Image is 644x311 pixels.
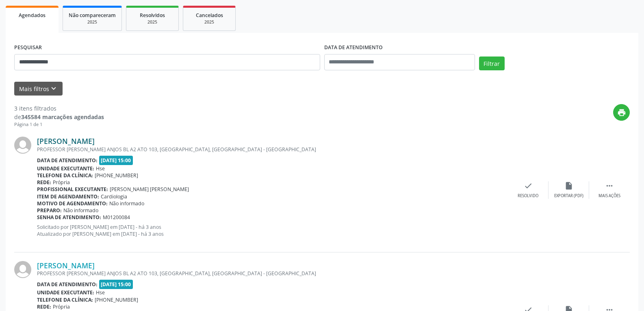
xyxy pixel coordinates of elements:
[37,207,62,214] b: Preparo:
[37,137,95,146] a: [PERSON_NAME]
[37,270,508,277] div: PROFESSOR [PERSON_NAME] ANJOS BL A2 ATO 103, [GEOGRAPHIC_DATA], [GEOGRAPHIC_DATA] - [GEOGRAPHIC_D...
[37,289,94,296] b: Unidade executante:
[605,181,614,190] i: 
[37,165,94,172] b: Unidade executante:
[37,172,93,179] b: Telefone da clínica:
[37,200,108,207] b: Motivo de agendamento:
[96,165,105,172] span: Hse
[14,82,63,96] button: Mais filtroskeyboard_arrow_down
[101,193,127,200] span: Cardiologia
[95,296,138,303] span: [PHONE_NUMBER]
[518,193,538,199] div: Resolvido
[96,289,105,296] span: Hse
[14,104,104,113] div: 3 itens filtrados
[37,179,51,186] b: Rede:
[37,261,95,270] a: [PERSON_NAME]
[14,121,104,128] div: Página 1 de 1
[37,303,51,310] b: Rede:
[37,224,508,237] p: Solicitado por [PERSON_NAME] em [DATE] - há 3 anos Atualizado por [PERSON_NAME] em [DATE] - há 3 ...
[324,41,383,54] label: DATA DE ATENDIMENTO
[14,137,31,154] img: img
[103,214,130,221] span: M01200084
[21,113,104,121] strong: 345584 marcações agendadas
[479,57,505,70] button: Filtrar
[37,186,108,193] b: Profissional executante:
[14,261,31,278] img: img
[49,84,58,93] i: keyboard_arrow_down
[99,156,133,165] span: [DATE] 15:00
[37,193,99,200] b: Item de agendamento:
[63,207,98,214] span: Não informado
[37,157,98,164] b: Data de atendimento:
[598,193,620,199] div: Mais ações
[109,200,144,207] span: Não informado
[14,113,104,121] div: de
[524,181,533,190] i: check
[196,12,223,19] span: Cancelados
[37,214,101,221] b: Senha de atendimento:
[95,172,138,179] span: [PHONE_NUMBER]
[37,296,93,303] b: Telefone da clínica:
[617,108,626,117] i: print
[99,280,133,289] span: [DATE] 15:00
[564,181,573,190] i: insert_drive_file
[140,12,165,19] span: Resolvidos
[53,303,70,310] span: Própria
[554,193,583,199] div: Exportar (PDF)
[69,19,116,25] div: 2025
[132,19,173,25] div: 2025
[37,146,508,153] div: PROFESSOR [PERSON_NAME] ANJOS BL A2 ATO 103, [GEOGRAPHIC_DATA], [GEOGRAPHIC_DATA] - [GEOGRAPHIC_D...
[37,281,98,288] b: Data de atendimento:
[14,41,42,54] label: PESQUISAR
[53,179,70,186] span: Própria
[69,12,116,19] span: Não compareceram
[613,104,630,121] button: print
[110,186,189,193] span: [PERSON_NAME] [PERSON_NAME]
[189,19,230,25] div: 2025
[19,12,46,19] span: Agendados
